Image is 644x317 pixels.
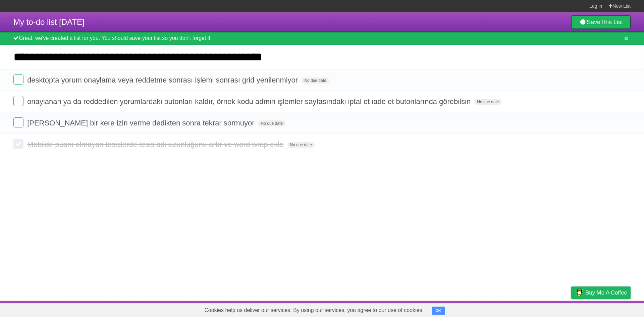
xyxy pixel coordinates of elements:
span: onaylanan ya da reddedilen yorumlardaki butonları kaldır, örnek kodu admin işlemler sayfasındaki ... [27,97,472,106]
a: About [482,303,496,315]
span: My to-do list [DATE] [13,17,85,27]
label: Done [13,139,23,149]
label: Done [13,74,23,85]
b: This List [600,19,623,25]
label: Done [13,117,23,127]
a: Terms [540,303,554,315]
a: SaveThis List [571,15,631,29]
span: No due date [287,142,315,148]
span: Cookies help us deliver our services. By using our services, you agree to our use of cookies. [198,304,430,317]
span: [PERSON_NAME] bir kere izin verme dedikten sonra tekrar sormuyor [27,119,256,127]
span: Mobilde puanı olmayan tesislerde tesis adı uzunluğunu artır ve word wrap ekle [27,140,285,149]
span: desktopta yorum onaylama veya reddetme sonrası işlemi sonrası grid yenilenmiyor [27,76,300,84]
a: Developers [504,303,531,315]
label: Done [13,96,23,106]
button: OK [432,307,445,315]
span: No due date [474,99,501,105]
span: No due date [258,120,285,126]
span: No due date [302,77,329,84]
a: Suggest a feature [588,303,631,315]
a: Privacy [562,303,580,315]
img: Buy me a coffee [575,287,584,298]
span: Buy me a coffee [585,287,627,299]
a: Buy me a coffee [571,286,631,299]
